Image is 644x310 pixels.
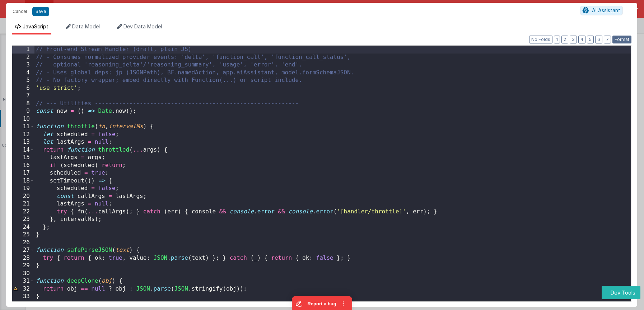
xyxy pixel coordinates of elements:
[612,36,631,43] button: Format
[12,131,34,139] div: 12
[12,169,34,177] div: 17
[12,270,34,278] div: 30
[12,239,34,247] div: 26
[12,200,34,208] div: 21
[12,193,34,200] div: 20
[12,54,34,61] div: 2
[592,7,620,13] span: AI Assistant
[12,277,34,285] div: 31
[12,92,34,100] div: 7
[23,23,48,29] span: JavaScript
[12,46,34,54] div: 1
[12,254,34,262] div: 28
[12,154,34,162] div: 15
[12,208,34,216] div: 22
[12,115,34,123] div: 10
[12,285,34,293] div: 32
[12,262,34,270] div: 29
[602,286,640,299] button: Dev Tools
[12,223,34,231] div: 24
[12,61,34,69] div: 3
[12,216,34,223] div: 23
[570,36,577,43] button: 3
[12,77,34,84] div: 5
[72,23,100,29] span: Data Model
[12,123,34,131] div: 11
[9,6,31,17] button: Cancel
[12,138,34,146] div: 13
[12,69,34,77] div: 4
[578,36,585,43] button: 4
[587,36,594,43] button: 5
[529,36,552,43] button: No Folds
[12,100,34,108] div: 8
[12,177,34,185] div: 18
[595,36,602,43] button: 6
[12,162,34,170] div: 16
[554,36,560,43] button: 1
[604,36,611,43] button: 7
[580,6,623,15] button: AI Assistant
[32,7,49,16] button: Save
[12,84,34,92] div: 6
[12,246,34,254] div: 27
[12,231,34,239] div: 25
[12,293,34,301] div: 33
[12,301,34,309] div: 34
[123,23,162,29] span: Dev Data Model
[12,107,34,115] div: 9
[12,185,34,193] div: 19
[12,146,34,154] div: 14
[561,36,568,43] button: 2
